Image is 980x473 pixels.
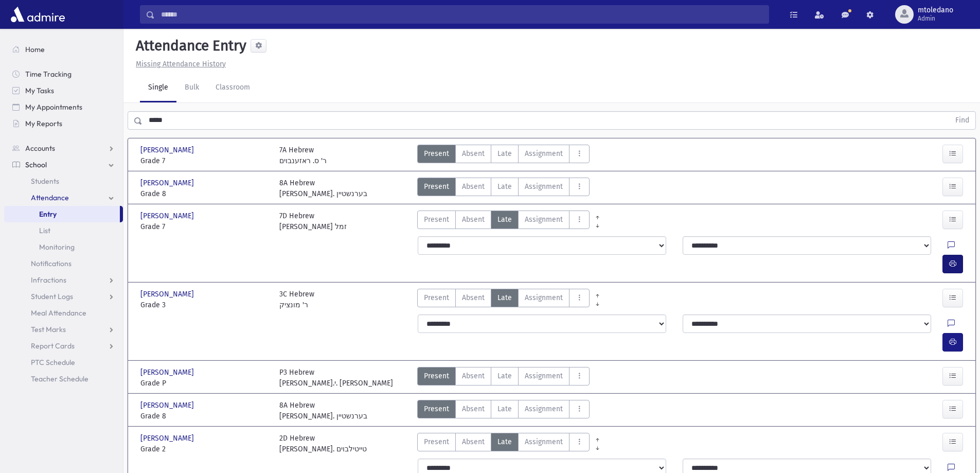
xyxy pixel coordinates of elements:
[462,148,485,159] span: Absent
[31,193,69,202] span: Attendance
[424,371,449,381] span: Present
[462,404,485,414] span: Absent
[31,325,66,334] span: Test Marks
[497,214,512,225] span: Late
[25,45,45,54] span: Home
[424,292,449,303] span: Present
[918,14,953,23] span: Admin
[140,289,196,300] span: [PERSON_NAME]
[140,378,269,389] span: Grade P
[4,255,123,272] a: Notifications
[31,308,86,318] span: Meal Attendance
[140,367,196,378] span: [PERSON_NAME]
[4,189,123,206] a: Attendance
[140,411,269,422] span: Grade 8
[140,400,196,411] span: [PERSON_NAME]
[279,178,367,199] div: 8A Hebrew [PERSON_NAME]. בערנשטיין
[424,404,449,414] span: Present
[417,289,590,310] div: AttTypes
[4,354,123,371] a: PTC Schedule
[140,74,176,102] a: Single
[140,178,196,188] span: [PERSON_NAME]
[4,115,123,132] a: My Reports
[4,140,123,156] a: Accounts
[4,206,120,222] a: Entry
[31,358,75,367] span: PTC Schedule
[279,289,314,310] div: 3C Hebrew ר' מונציק
[525,148,563,159] span: Assignment
[279,400,367,422] div: 8A Hebrew [PERSON_NAME]. בערנשטיין
[140,145,196,155] span: [PERSON_NAME]
[25,86,54,95] span: My Tasks
[140,433,196,444] span: [PERSON_NAME]
[31,292,73,301] span: Student Logs
[417,400,590,422] div: AttTypes
[525,181,563,192] span: Assignment
[25,160,47,169] span: School
[25,102,82,112] span: My Appointments
[31,177,59,186] span: Students
[39,209,57,219] span: Entry
[497,181,512,192] span: Late
[132,60,226,68] a: Missing Attendance History
[136,60,226,68] u: Missing Attendance History
[39,226,50,235] span: List
[424,214,449,225] span: Present
[279,367,393,389] div: P3 Hebrew [PERSON_NAME].י. [PERSON_NAME]
[31,374,88,383] span: Teacher Schedule
[31,259,72,268] span: Notifications
[4,66,123,82] a: Time Tracking
[525,214,563,225] span: Assignment
[525,404,563,414] span: Assignment
[140,444,269,454] span: Grade 2
[417,211,590,232] div: AttTypes
[4,272,123,288] a: Infractions
[140,211,196,221] span: [PERSON_NAME]
[417,145,590,166] div: AttTypes
[132,37,246,55] h5: Attendance Entry
[424,181,449,192] span: Present
[424,148,449,159] span: Present
[31,341,75,351] span: Report Cards
[417,178,590,199] div: AttTypes
[279,211,347,232] div: 7D Hebrew [PERSON_NAME] זמל
[4,371,123,387] a: Teacher Schedule
[424,436,449,447] span: Present
[155,5,769,24] input: Search
[417,433,590,454] div: AttTypes
[4,338,123,354] a: Report Cards
[39,242,75,252] span: Monitoring
[497,148,512,159] span: Late
[207,74,258,102] a: Classroom
[497,371,512,381] span: Late
[417,367,590,389] div: AttTypes
[4,305,123,321] a: Meal Attendance
[918,6,953,14] span: mtoledano
[462,436,485,447] span: Absent
[31,275,66,285] span: Infractions
[462,371,485,381] span: Absent
[462,292,485,303] span: Absent
[4,173,123,189] a: Students
[140,221,269,232] span: Grade 7
[525,436,563,447] span: Assignment
[525,292,563,303] span: Assignment
[279,433,367,454] div: 2D Hebrew [PERSON_NAME]. טייטילבוים
[176,74,207,102] a: Bulk
[140,188,269,199] span: Grade 8
[4,82,123,99] a: My Tasks
[4,156,123,173] a: School
[4,288,123,305] a: Student Logs
[140,155,269,166] span: Grade 7
[4,321,123,338] a: Test Marks
[4,99,123,115] a: My Appointments
[25,144,55,153] span: Accounts
[525,371,563,381] span: Assignment
[4,222,123,239] a: List
[4,239,123,255] a: Monitoring
[25,69,72,79] span: Time Tracking
[4,41,123,58] a: Home
[462,181,485,192] span: Absent
[949,112,975,129] button: Find
[279,145,327,166] div: 7A Hebrew ר' ס. ראזענבוים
